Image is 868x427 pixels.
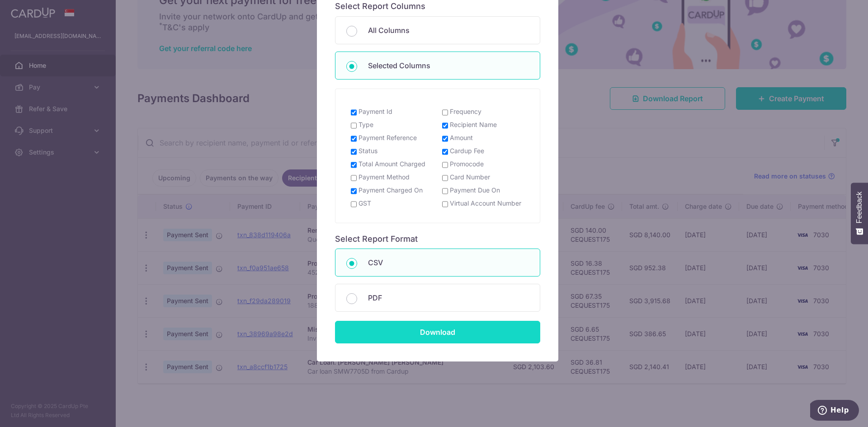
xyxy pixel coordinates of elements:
[450,173,490,182] label: Card Number
[335,321,540,343] input: Download
[359,160,425,169] label: Total Amount Charged
[855,192,863,223] span: Feedback
[368,60,529,71] p: Selected Columns
[450,186,500,195] label: Payment Due On
[368,292,529,303] p: PDF
[368,25,529,36] p: All Columns
[368,257,529,268] p: CSV
[450,146,484,155] label: Cardup Fee
[450,120,497,129] label: Recipient Name
[359,107,392,116] label: Payment Id
[359,186,423,195] label: Payment Charged On
[359,120,373,129] label: Type
[335,1,540,12] h6: Select Report Columns
[359,133,417,142] label: Payment Reference
[450,160,484,169] label: Promocode
[450,133,473,142] label: Amount
[450,107,481,116] label: Frequency
[810,400,859,422] iframe: Opens a widget where you can find more information
[359,199,371,208] label: GST
[359,146,377,155] label: Status
[851,183,868,244] button: Feedback - Show survey
[359,173,410,182] label: Payment Method
[450,199,521,208] label: Virtual Account Number
[335,234,540,244] h6: Select Report Format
